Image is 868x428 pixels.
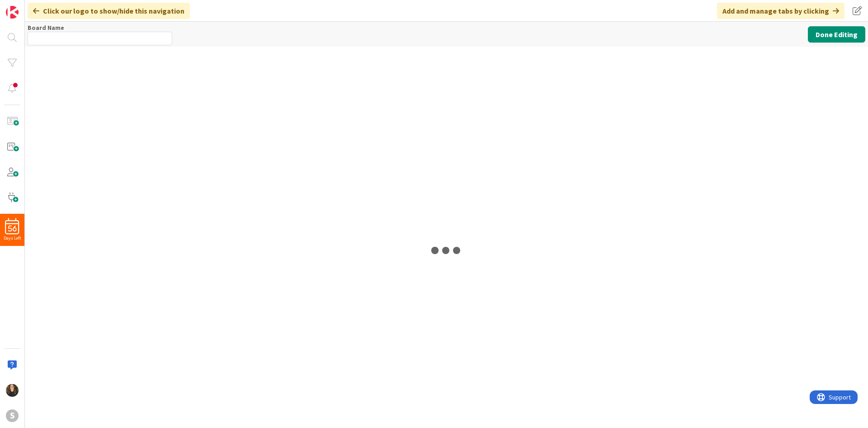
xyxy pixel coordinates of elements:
[8,226,17,232] span: 56
[28,24,64,32] label: Board Name
[6,409,19,422] div: S
[808,26,865,43] button: Done Editing
[28,3,190,19] div: Click our logo to show/hide this navigation
[717,3,844,19] div: Add and manage tabs by clicking
[6,384,19,397] img: KP
[6,6,19,19] img: Visit kanbanzone.com
[19,1,41,12] span: Support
